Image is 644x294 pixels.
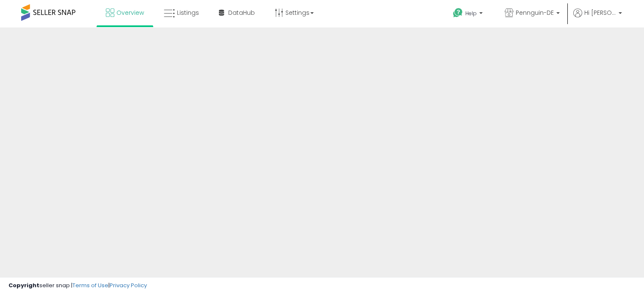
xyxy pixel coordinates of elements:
a: Help [446,1,491,27]
span: Pennguin-DE [516,8,554,17]
span: Help [465,10,477,17]
span: Overview [116,8,144,17]
a: Terms of Use [72,281,108,289]
span: DataHub [228,8,255,17]
span: Listings [177,8,199,17]
strong: Copyright [8,281,39,289]
i: Get Help [453,8,463,18]
div: seller snap | | [8,282,147,290]
a: Hi [PERSON_NAME] [573,8,622,27]
a: Privacy Policy [110,281,147,289]
span: Hi [PERSON_NAME] [584,8,616,17]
